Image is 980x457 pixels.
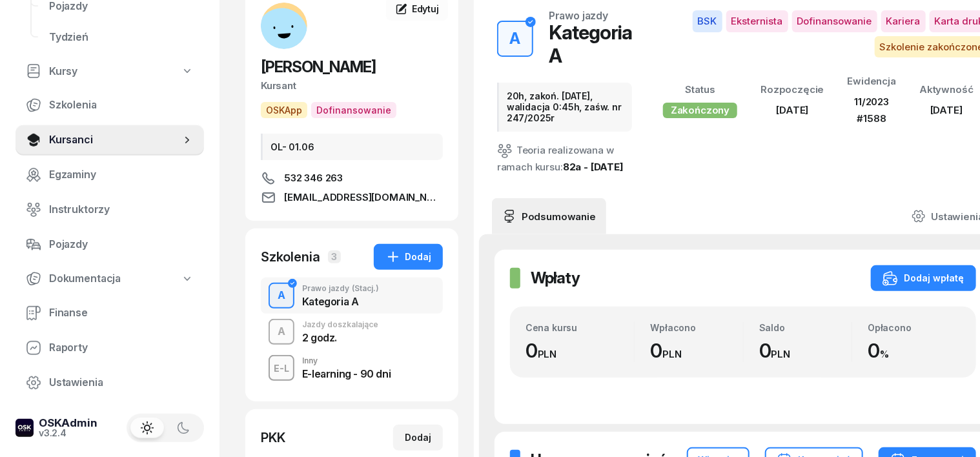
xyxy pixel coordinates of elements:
button: E-L [269,355,294,381]
span: (Stacj.) [352,285,379,292]
h2: Wpłaty [531,268,580,289]
div: E-learning - 90 dni [302,369,391,379]
div: 0 [759,339,852,363]
button: A [269,319,294,345]
div: 0 [650,339,742,363]
a: Podsumowanie [492,198,606,234]
div: Inny [302,357,391,365]
span: 532 346 263 [284,170,343,186]
button: AJazdy doszkalające2 godz. [261,314,443,350]
div: 11/2023 #1588 [848,94,897,127]
div: Wpłacono [650,322,742,333]
a: Szkolenia [15,90,204,121]
div: Prawo jazdy [549,10,608,21]
a: [EMAIL_ADDRESS][DOMAIN_NAME] [261,190,443,205]
span: Kursanci [49,132,181,148]
a: Egzaminy [15,159,204,190]
div: v3.2.4 [39,429,97,438]
a: Kursy [15,57,204,86]
div: OSKAdmin [39,418,97,429]
div: 0 [868,339,960,363]
span: [DATE] [777,104,809,116]
span: 3 [328,250,341,263]
div: Aktywność [919,81,974,98]
span: Tydzień [49,29,194,46]
span: Eksternista [726,10,788,32]
div: A [272,285,291,307]
button: OSKAppDofinansowanie [261,102,396,118]
div: Dodaj [405,430,431,445]
span: Ustawienia [49,374,194,391]
a: Finanse [15,298,204,329]
span: OSKApp [261,102,307,118]
button: E-LInnyE-learning - 90 dni [261,350,443,386]
span: Dokumentacja [49,270,121,287]
button: A [497,21,533,57]
div: Rozpoczęcie [761,81,824,98]
div: A [505,26,526,52]
span: Pojazdy [49,236,194,253]
div: 0 [526,339,634,363]
small: PLN [771,348,791,360]
div: Teoria realizowana w ramach kursu: [497,142,632,176]
div: Opłacono [868,322,960,333]
button: A [269,283,294,309]
span: Szkolenia [49,97,194,114]
div: Kategoria A [302,296,379,307]
small: PLN [538,348,557,360]
a: Dokumentacja [15,264,204,294]
div: Status [663,81,737,98]
span: [PERSON_NAME] [261,57,376,76]
div: Dodaj wpłatę [883,270,965,286]
span: Dofinansowanie [311,102,396,118]
span: [EMAIL_ADDRESS][DOMAIN_NAME] [284,190,443,205]
a: Tydzień [39,22,204,53]
a: Instruktorzy [15,194,204,225]
small: % [880,348,889,360]
a: Raporty [15,332,204,363]
div: Saldo [759,322,852,333]
div: Jazdy doszkalające [302,321,378,329]
button: Dodaj [374,244,443,270]
span: Edytuj [412,3,439,14]
span: BSK [693,10,722,32]
div: Szkolenia [261,248,320,266]
img: logo-xs-dark@2x.png [15,419,34,437]
a: 532 346 263 [261,170,443,186]
div: Cena kursu [526,322,634,333]
button: Dodaj [393,425,443,451]
a: Pojazdy [15,229,204,260]
div: 2 godz. [302,332,378,343]
a: Ustawienia [15,367,204,398]
div: Zakończony [663,103,737,118]
small: PLN [662,348,682,360]
span: Instruktorzy [49,201,194,218]
div: 20h, zakoń. [DATE], walidacja 0:45h, zaśw. nr 247/2025r [497,83,632,132]
span: Kariera [881,10,926,32]
span: Kursy [49,63,77,80]
a: 82a - [DATE] [563,161,624,173]
div: OL- 01.06 [261,134,443,160]
div: E-L [269,360,294,376]
span: Finanse [49,305,194,321]
div: Kategoria A [549,21,632,67]
button: APrawo jazdy(Stacj.)Kategoria A [261,278,443,314]
div: A [272,321,291,343]
div: PKK [261,429,285,447]
div: Kursant [261,77,443,94]
span: Egzaminy [49,167,194,183]
div: [DATE] [919,102,974,119]
span: Dofinansowanie [792,10,877,32]
a: Kursanci [15,125,204,156]
div: Prawo jazdy [302,285,379,292]
span: Raporty [49,340,194,356]
div: Ewidencja [848,73,897,90]
div: Dodaj [385,249,431,265]
button: Dodaj wpłatę [871,265,976,291]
